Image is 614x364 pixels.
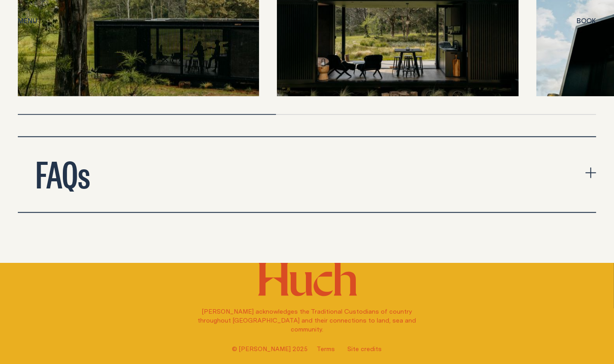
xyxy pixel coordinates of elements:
[577,16,596,27] button: show booking tray
[193,307,421,334] p: [PERSON_NAME] acknowledges the Traditional Custodians of country throughout [GEOGRAPHIC_DATA] and...
[36,155,90,191] h2: FAQs
[577,17,596,24] span: Book
[348,344,382,353] a: Site credits
[317,344,335,353] a: Terms
[18,16,37,27] button: show menu
[232,344,308,353] span: © [PERSON_NAME] 2025
[18,17,37,24] span: Menu
[18,137,596,212] button: expand accordion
